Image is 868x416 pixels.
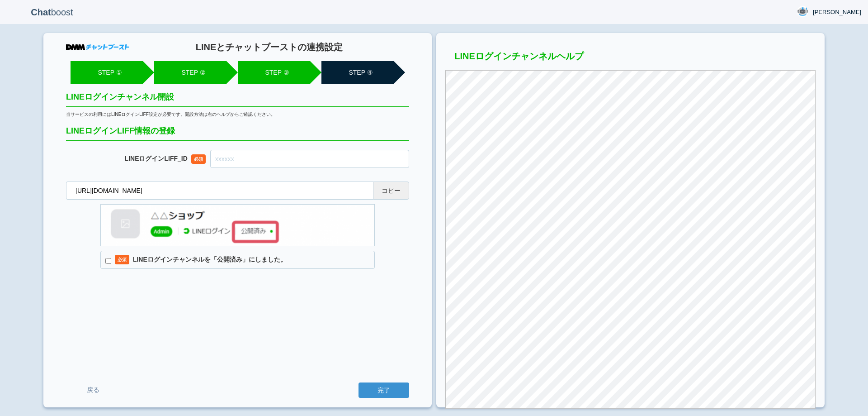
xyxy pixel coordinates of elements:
a: 戻る [66,382,120,398]
span: [PERSON_NAME] [813,8,861,17]
img: User Image [797,6,808,17]
dt: LINEログインLIFF_ID [66,155,210,163]
input: 必須LINEログインチャンネルを「公開済み」にしました。 [105,258,111,264]
input: 完了 [359,383,409,398]
li: STEP ① [71,61,143,84]
p: boost [7,1,97,24]
li: STEP ② [154,61,226,84]
h3: LINEログインチャンネルヘルプ [445,51,816,66]
input: xxxxxx [210,150,409,168]
img: LINEログインチャンネル情報の登録確認 [100,204,375,246]
label: LINEログインチャンネルを「公開済み」にしました。 [100,251,375,269]
img: DMMチャットブースト [66,44,129,50]
h2: LINEログインチャンネル開設 [66,93,409,107]
h1: LINEとチャットブーストの連携設定 [129,42,409,52]
h2: LINEログインLIFF情報の登録 [66,127,409,141]
span: 必須 [115,255,129,264]
div: 当サービスの利用にはLINEログインLIFF設定が必要です。開設方法は右のヘルプからご確認ください。 [66,111,409,118]
button: コピー [373,182,409,200]
span: 必須 [191,154,206,164]
li: STEP ④ [321,61,394,84]
li: STEP ③ [238,61,310,84]
b: Chat [31,7,51,17]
